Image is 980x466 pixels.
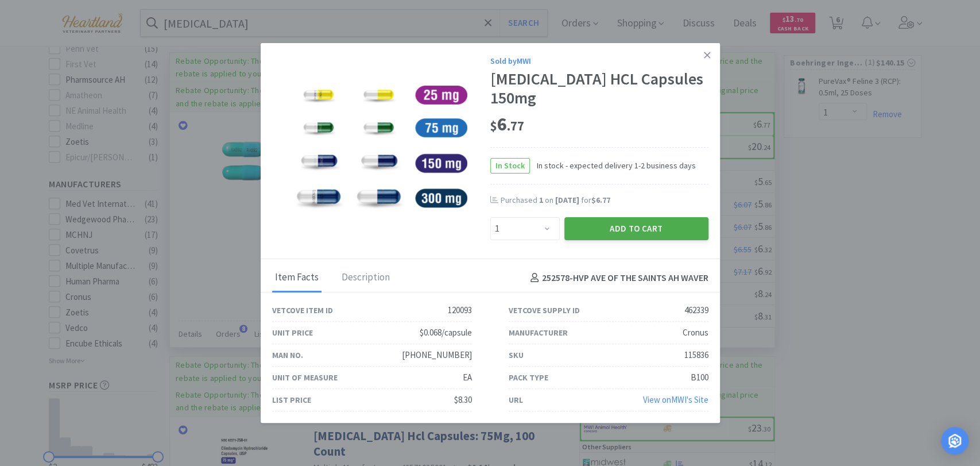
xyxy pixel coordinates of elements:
span: . 77 [507,118,524,134]
div: Vetcove Supply ID [509,304,580,317]
div: Item Facts [272,264,321,292]
div: 120093 [448,303,472,317]
a: View onMWI's Site [643,394,708,405]
span: 1 [539,195,543,205]
div: 462339 [684,303,708,317]
span: 6 [490,113,524,136]
div: Description [339,264,393,292]
span: $ [490,118,497,134]
div: Pack Type [509,371,548,384]
div: List Price [272,394,311,406]
div: Manufacturer [509,326,568,339]
div: Sold by MWI [490,55,708,67]
div: Vetcove Item ID [272,304,333,317]
div: Cronus [683,326,708,340]
span: In Stock [491,159,529,173]
div: Unit of Measure [272,371,338,384]
div: Open Intercom Messenger [941,427,969,455]
button: Add to Cart [564,217,708,240]
div: Unit Price [272,326,313,339]
div: Man No. [272,349,303,361]
span: In stock - expected delivery 1-2 business days [530,159,696,172]
span: $6.77 [591,195,610,205]
div: $8.30 [454,393,472,407]
div: Purchased on for [501,195,708,206]
span: [DATE] [555,195,579,205]
h4: 252578 - HVP AVE OF THE SAINTS AH WAVER [526,271,708,286]
div: SKU [509,349,524,361]
div: [PHONE_NUMBER] [402,348,472,362]
div: 115836 [684,348,708,362]
img: a7e8db5819294adba29a26c7136aeb09_462339.png [295,86,467,209]
div: URL [509,394,523,406]
div: B100 [691,371,708,384]
div: [MEDICAL_DATA] HCL Capsules 150mg [490,70,708,108]
div: EA [463,371,472,384]
div: $0.068/capsule [420,326,472,340]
